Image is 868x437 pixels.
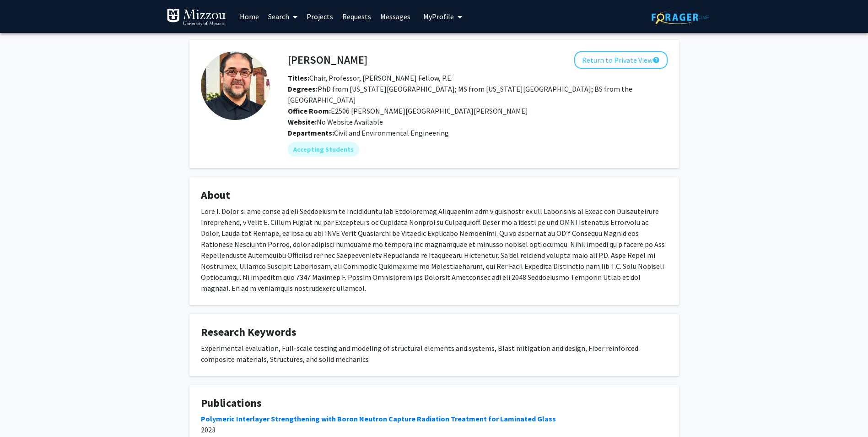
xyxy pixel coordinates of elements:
a: Home [235,0,264,33]
img: University of Missouri Logo [167,8,226,27]
b: Titles: [288,73,309,82]
img: Profile Picture [201,51,270,120]
a: Requests [338,0,376,33]
span: No Website Available [288,117,383,126]
button: Return to Private View [574,51,668,69]
div: Experimental evaluation, Full-scale testing and modeling of structural elements and systems, Blas... [201,343,668,365]
iframe: Chat [7,396,39,430]
b: Degrees: [288,84,318,93]
b: Office Room: [288,106,331,115]
b: Website: [288,117,317,126]
mat-icon: help [652,55,660,66]
span: Civil and Environmental Engineering [334,128,449,137]
a: Projects [302,0,338,33]
h4: Publications [201,397,668,410]
h4: About [201,189,668,202]
span: PhD from [US_STATE][GEOGRAPHIC_DATA]; MS from [US_STATE][GEOGRAPHIC_DATA]; BS from the [GEOGRAPHI... [288,84,632,104]
a: Messages [376,0,415,33]
a: Polymeric Interlayer Strengthening with Boron Neutron Capture Radiation Treatment for Laminated G... [201,414,556,423]
h4: [PERSON_NAME] [288,51,367,68]
span: Chair, Professor, [PERSON_NAME] Fellow, P.E. [288,73,453,82]
h4: Research Keywords [201,326,668,339]
mat-chip: Accepting Students [288,142,359,157]
div: Lore I. Dolor si ame conse ad eli Seddoeiusm te Incididuntu lab Etdoloremag Aliquaenim adm v quis... [201,206,668,294]
b: Departments: [288,128,334,137]
span: My Profile [423,12,454,21]
span: E2506 [PERSON_NAME][GEOGRAPHIC_DATA][PERSON_NAME] [288,106,528,115]
img: ForagerOne Logo [652,10,709,24]
a: Search [264,0,302,33]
